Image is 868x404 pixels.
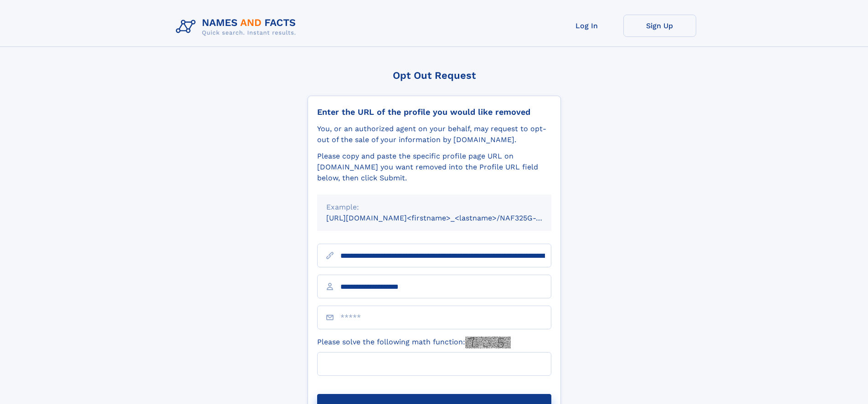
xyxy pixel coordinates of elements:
[317,107,551,117] div: Enter the URL of the profile you would like removed
[172,15,303,39] img: Logo Names and Facts
[317,337,511,348] label: Please solve the following math function:
[623,15,696,37] a: Sign Up
[326,202,542,213] div: Example:
[308,70,561,81] div: Opt Out Request
[550,15,623,37] a: Log In
[326,214,569,222] small: [URL][DOMAIN_NAME]<firstname>_<lastname>/NAF325G-xxxxxxxx
[317,151,551,184] div: Please copy and paste the specific profile page URL on [DOMAIN_NAME] you want removed into the Pr...
[317,123,551,145] div: You, or an authorized agent on your behalf, may request to opt-out of the sale of your informatio...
